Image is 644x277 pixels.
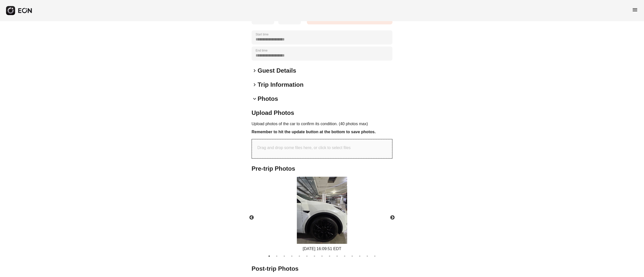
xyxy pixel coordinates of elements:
[365,254,370,259] button: 14
[252,109,392,117] h2: Upload Photos
[289,254,294,259] button: 4
[252,121,392,127] p: Upload photos of the car to confirm its condition. (40 photos max)
[243,209,260,226] button: Previous
[319,254,325,259] button: 8
[350,254,355,259] button: 12
[632,7,638,13] span: menu
[258,81,304,89] h2: Trip Information
[312,254,317,259] button: 7
[252,129,392,135] h3: Remember to hit the update button at the bottom to save photos.
[357,254,362,259] button: 13
[252,96,258,102] span: keyboard_arrow_down
[327,254,332,259] button: 9
[384,209,401,226] button: Next
[252,68,258,74] span: keyboard_arrow_right
[274,254,279,259] button: 2
[252,82,258,88] span: keyboard_arrow_right
[252,265,392,273] h2: Post-trip Photos
[258,67,296,75] h2: Guest Details
[252,165,392,173] h2: Pre-trip Photos
[297,254,302,259] button: 5
[342,254,347,259] button: 11
[257,145,351,151] p: Drag and drop some files here, or click to select files
[297,177,347,244] img: https://fastfleet.me/rails/active_storage/blobs/redirect/eyJfcmFpbHMiOnsibWVzc2FnZSI6IkJBaHBBMk5h...
[372,254,377,259] button: 15
[297,246,347,252] div: [DATE] 16:09:51 EDT
[304,254,309,259] button: 6
[282,254,287,259] button: 3
[258,95,278,103] h2: Photos
[267,254,272,259] button: 1
[335,254,340,259] button: 10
